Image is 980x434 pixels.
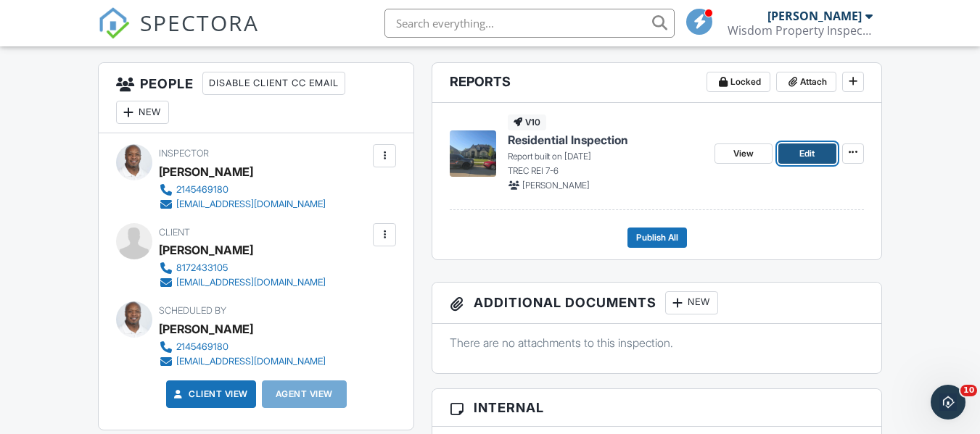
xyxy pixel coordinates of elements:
[728,23,873,38] div: Wisdom Property Inspections
[176,341,228,353] div: 2145469180
[159,318,253,340] div: [PERSON_NAME]
[159,148,209,159] span: Inspector
[960,385,977,396] span: 10
[159,227,190,238] span: Client
[176,184,228,196] div: 2145469180
[171,387,248,401] a: Client View
[176,277,326,288] div: [EMAIL_ADDRESS][DOMAIN_NAME]
[432,389,881,427] h3: Internal
[159,161,253,183] div: [PERSON_NAME]
[432,283,881,324] h3: Additional Documents
[159,183,326,197] a: 2145469180
[450,335,863,351] p: There are no attachments to this inspection.
[159,261,326,275] a: 8172433105
[98,20,259,50] a: SPECTORA
[159,354,326,369] a: [EMAIL_ADDRESS][DOMAIN_NAME]
[159,340,326,354] a: 2145469180
[384,9,675,38] input: Search everything...
[665,291,718,314] div: New
[159,197,326,212] a: [EMAIL_ADDRESS][DOMAIN_NAME]
[767,9,862,23] div: [PERSON_NAME]
[99,63,413,133] h3: People
[159,239,253,261] div: [PERSON_NAME]
[140,7,259,38] span: SPECTORA
[202,72,345,95] div: Disable Client CC Email
[931,385,965,420] iframe: Intercom live chat
[176,356,326,367] div: [EMAIL_ADDRESS][DOMAIN_NAME]
[176,199,326,210] div: [EMAIL_ADDRESS][DOMAIN_NAME]
[159,275,326,290] a: [EMAIL_ADDRESS][DOMAIN_NAME]
[159,305,226,316] span: Scheduled By
[98,7,130,39] img: The Best Home Inspection Software - Spectora
[176,262,228,274] div: 8172433105
[116,101,169,124] div: New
